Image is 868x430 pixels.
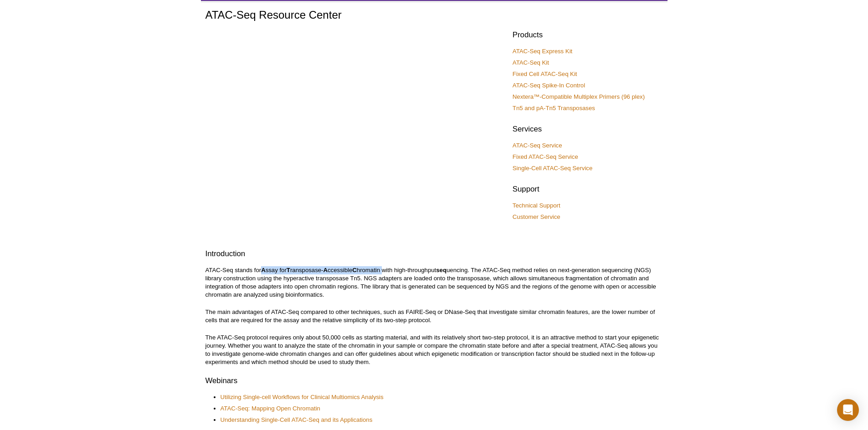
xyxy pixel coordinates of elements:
[513,59,549,67] a: ATAC-Seq Kit
[513,164,592,172] a: Single-Cell ATAC-Seq Service
[221,416,373,424] a: Understanding Single-Cell ATAC-Seq and its Applications
[323,267,328,273] strong: A
[513,184,663,195] h2: Support
[221,405,320,413] a: ATAC-Seq: Mapping Open Chromatin
[205,9,663,22] h1: ATAC-Seq Resource Center
[352,267,357,273] strong: C
[513,153,578,161] a: Fixed ATAC-Seq Service
[513,124,663,135] h2: Services
[513,142,562,150] a: ATAC-Seq Service
[513,47,572,56] a: ATAC-Seq Express Kit
[513,81,585,90] a: ATAC-Seq Spike-In Control
[837,399,859,421] div: Open Intercom Messenger
[261,267,266,273] strong: A
[205,248,663,259] h2: Introduction
[513,202,560,210] a: Technical Support
[205,334,663,366] p: The ATAC-Seq protocol requires only about 50,000 cells as starting material, and with its relativ...
[513,70,577,78] a: Fixed Cell ATAC-Seq Kit
[513,93,645,101] a: Nextera™-Compatible Multiplex Primers (96 plex)
[205,28,506,197] iframe: Intro to ATAC-Seq: Method overview and comparison to ChIP-Seq
[205,375,663,386] h2: Webinars
[436,267,447,273] strong: seq
[205,266,663,299] p: ATAC-Seq stands for ssay for ransposase- ccessible hromatin with high-throughput uencing. The ATA...
[513,213,560,221] a: Customer Service
[221,393,384,401] a: Utilizing Single-cell Workflows for Clinical Multiomics Analysis
[287,267,290,273] strong: T
[513,30,663,40] h2: Products
[205,308,663,324] p: The main advantages of ATAC-Seq compared to other techniques, such as FAIRE-Seq or DNase-Seq that...
[513,104,595,112] a: Tn5 and pA-Tn5 Transposases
